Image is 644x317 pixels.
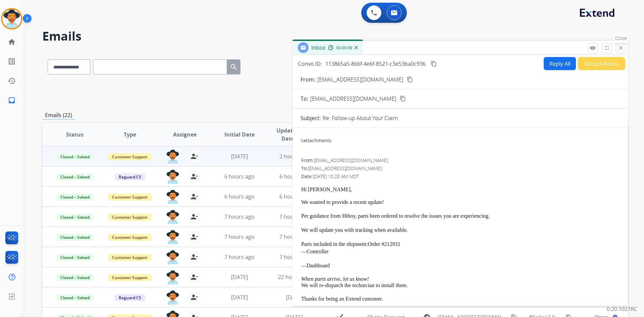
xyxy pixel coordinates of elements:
span: [DATE] [286,294,303,301]
span: [DATE] [231,294,248,301]
mat-icon: remove_red_eye [590,45,596,51]
p: We will re-dispatch the technician to install them. [301,276,619,288]
p: From: [301,75,315,84]
mat-icon: person_remove [190,293,198,301]
span: Closed – Solved [56,294,94,301]
button: Close [616,43,626,53]
div: To: [301,165,619,172]
span: 00:00:06 [336,45,352,51]
span: [EMAIL_ADDRESS][DOMAIN_NAME] [310,95,396,103]
span: 7 hours ago [224,253,255,261]
span: 6 hours ago [279,193,310,200]
mat-icon: person_remove [190,253,198,261]
mat-icon: person_remove [190,213,198,221]
span: Closed – Solved [56,234,94,241]
span: 7 hours ago [224,233,255,241]
img: agent-avatar [166,290,179,305]
p: Subject: [301,114,321,122]
img: agent-avatar [166,270,179,284]
span: Closed – Solved [56,173,94,180]
mat-icon: person_remove [190,172,198,180]
span: 113865a5-866f-4e6f-8521-c3e53ba0c936 [325,60,426,67]
span: Customer Support [108,214,152,221]
span: Assignee [173,130,197,139]
img: avatar [2,9,21,28]
span: 6 hours ago [279,173,310,180]
span: 6 hours ago [224,193,255,200]
img: agent-avatar [166,230,179,244]
img: agent-avatar [166,190,179,204]
strong: Order #212931 [368,241,400,247]
p: Close [613,33,629,43]
strong: When parts arrive, let us know! [301,276,369,282]
p: We will update you with tracking when available. [301,226,619,234]
span: Closed – Solved [56,194,94,201]
mat-icon: home [8,38,16,46]
span: 7 hours ago [279,253,310,261]
span: Customer Support [108,254,152,261]
p: Re: Follow-up About Your Claim [323,114,398,122]
mat-icon: content_copy [400,96,406,102]
span: Type [124,130,136,139]
span: [EMAIL_ADDRESS][DOMAIN_NAME] [308,165,382,171]
span: Initial Date [224,130,255,139]
mat-icon: person_remove [190,233,198,241]
span: 2 hours ago [279,153,310,160]
img: agent-avatar [166,150,179,164]
mat-icon: person_remove [190,193,198,201]
span: [DATE] 10:28 AM MDT [313,173,359,179]
span: Reguard CS [115,294,145,301]
span: 0 [301,137,303,144]
span: Customer Support [108,153,152,160]
p: Thanks for being an Extend customer. [301,295,619,303]
span: 6 hours ago [224,173,255,180]
mat-icon: content_copy [431,61,437,67]
span: Closed – Solved [56,153,94,160]
img: agent-avatar [166,250,179,264]
span: Customer Support [108,274,152,281]
button: Reply All [544,57,576,70]
p: We wanted to provide a recent update! [301,199,619,205]
mat-icon: person_remove [190,273,198,281]
span: Inbox [311,44,325,51]
div: From: [301,157,619,164]
img: agent-avatar [166,210,179,224]
div: attachments [301,137,331,144]
h2: Emails [42,30,628,43]
p: 0.20.1027RC [607,305,637,313]
span: 7 hours ago [224,213,255,220]
p: [EMAIL_ADDRESS][DOMAIN_NAME] [317,75,403,84]
p: Hi [PERSON_NAME], [301,187,619,193]
mat-icon: inbox [8,96,16,104]
mat-icon: fullscreen [604,45,610,51]
span: 22 hours ago [278,273,311,281]
span: 7 hours ago [279,213,310,220]
span: Reguard CS [115,173,145,180]
p: Parts included in the shipment: —Controller [301,241,619,255]
p: Per guidance from Hiboy, parts been ordered to resolve the issues you are experiencing. [301,212,619,220]
span: Closed – Solved [56,274,94,281]
div: Date: [301,173,619,180]
p: Convo ID: [298,60,322,68]
span: [DATE] [231,273,248,281]
p: —Dashboard [301,262,619,269]
span: Status [66,130,84,139]
span: Closed – Solved [56,254,94,261]
p: To: [301,95,308,103]
mat-icon: search [230,63,238,71]
mat-icon: close [618,45,624,51]
mat-icon: person_remove [190,152,198,160]
span: [EMAIL_ADDRESS][DOMAIN_NAME] [314,157,388,163]
button: Secure Notes [578,57,625,70]
span: Customer Support [108,194,152,201]
span: [DATE] [231,153,248,160]
mat-icon: content_copy [407,76,413,83]
img: agent-avatar [166,170,179,184]
mat-icon: list_alt [8,57,16,65]
p: Emails (22) [42,111,75,119]
mat-icon: history [8,77,16,85]
span: Closed – Solved [56,214,94,221]
span: Updated Date [273,126,303,143]
span: 7 hours ago [279,233,310,241]
span: Customer Support [108,234,152,241]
